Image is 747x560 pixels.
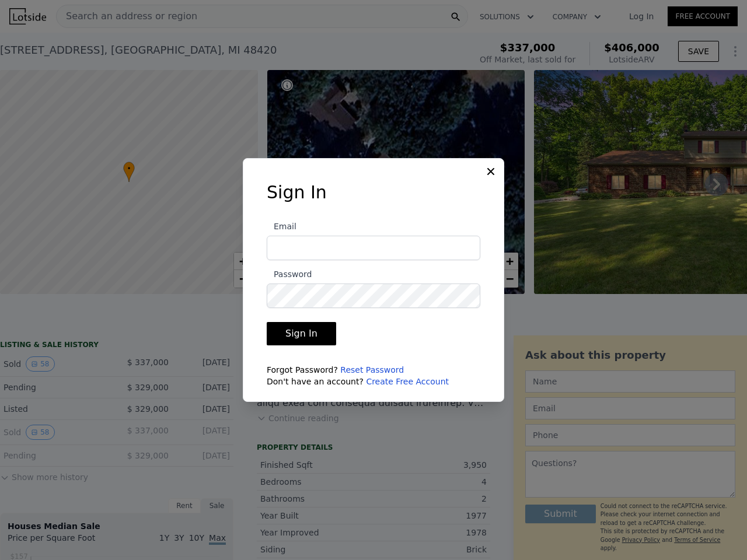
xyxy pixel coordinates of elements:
[267,236,480,260] input: Email
[267,222,296,231] span: Email
[267,283,480,308] input: Password
[267,269,312,279] span: Password
[366,377,449,386] a: Create Free Account
[267,322,336,345] button: Sign In
[340,365,404,374] a: Reset Password
[267,182,480,203] h3: Sign In
[267,364,480,387] div: Forgot Password? Don't have an account?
